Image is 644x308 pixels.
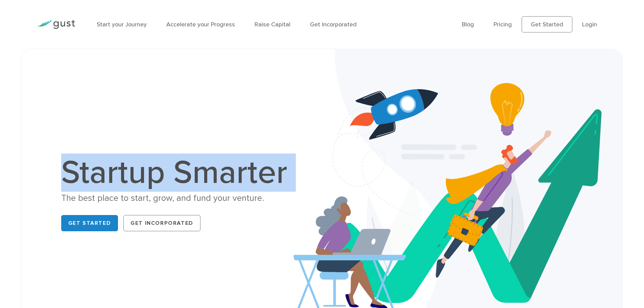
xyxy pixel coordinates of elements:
[61,215,118,231] a: Get Started
[61,157,294,189] h1: Startup Smarter
[522,16,572,32] a: Get Started
[123,215,200,231] a: Get Incorporated
[310,21,357,28] a: Get Incorporated
[61,192,294,204] div: The best place to start, grow, and fund your venture.
[255,21,290,28] a: Raise Capital
[37,20,75,29] img: Gust Logo
[462,21,474,28] a: Blog
[582,21,597,28] a: Login
[97,21,147,28] a: Start your Journey
[166,21,235,28] a: Accelerate your Progress
[494,21,512,28] a: Pricing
